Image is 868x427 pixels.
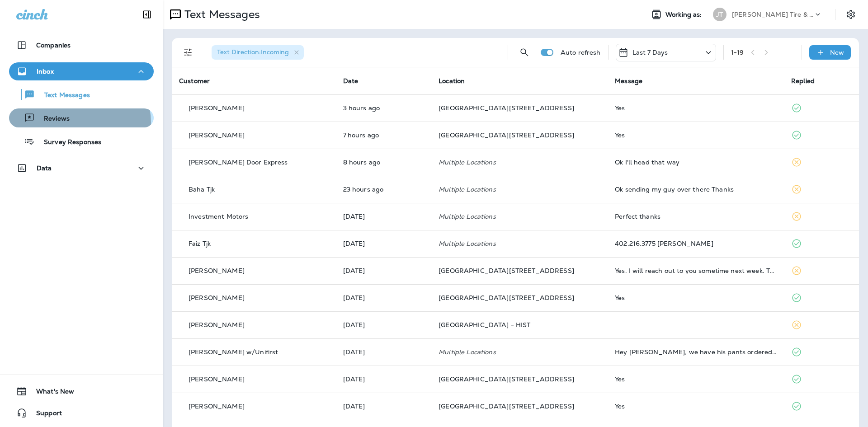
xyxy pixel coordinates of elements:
[439,321,530,329] span: [GEOGRAPHIC_DATA] - HIST
[439,104,574,112] span: [GEOGRAPHIC_DATA][STREET_ADDRESS]
[189,375,245,383] p: [PERSON_NAME]
[179,43,197,61] button: Filters
[439,159,600,166] p: Multiple Locations
[439,131,574,139] span: [GEOGRAPHIC_DATA][STREET_ADDRESS]
[615,240,777,247] div: 402.216.3775 Spencer Bayless
[615,104,777,112] div: Yes
[35,115,70,123] p: Reviews
[189,294,245,301] p: [PERSON_NAME]
[9,132,154,151] button: Survey Responses
[615,403,777,410] div: Yes
[189,186,215,193] p: Baha Tjk
[439,402,574,410] span: [GEOGRAPHIC_DATA][STREET_ADDRESS]
[665,11,704,19] span: Working as:
[343,213,425,220] p: Sep 22, 2025 04:01 PM
[189,403,245,410] p: [PERSON_NAME]
[9,62,154,80] button: Inbox
[439,267,574,275] span: [GEOGRAPHIC_DATA][STREET_ADDRESS]
[439,348,600,356] p: Multiple Locations
[343,321,425,328] p: Sep 18, 2025 09:23 AM
[134,5,160,23] button: Collapse Sidebar
[189,348,278,356] p: [PERSON_NAME] w/Unifirst
[615,213,777,220] div: Perfect thanks
[830,49,844,56] p: New
[343,104,425,112] p: Sep 23, 2025 01:01 PM
[181,8,260,21] p: Text Messages
[27,388,74,399] span: What's New
[217,48,289,56] span: Text Direction : Incoming
[439,186,600,193] p: Multiple Locations
[615,375,777,383] div: Yes
[439,213,600,220] p: Multiple Locations
[343,186,425,193] p: Sep 22, 2025 05:00 PM
[439,375,574,383] span: [GEOGRAPHIC_DATA][STREET_ADDRESS]
[439,240,600,247] p: Multiple Locations
[615,348,777,356] div: Hey Brian, we have his pants ordered, they are just taking forever because he has 28" length, and...
[615,294,777,301] div: Yes
[343,375,425,383] p: Sep 17, 2025 01:49 PM
[439,294,574,302] span: [GEOGRAPHIC_DATA][STREET_ADDRESS]
[35,91,90,100] p: Text Messages
[515,43,533,61] button: Search Messages
[615,186,777,193] div: Ok sending my guy over there Thanks
[37,68,54,75] p: Inbox
[189,213,248,220] p: Investment Motors
[343,159,425,166] p: Sep 23, 2025 07:37 AM
[561,49,601,56] p: Auto refresh
[189,321,245,328] p: [PERSON_NAME]
[189,267,245,274] p: [PERSON_NAME]
[615,131,777,139] div: Yes
[343,348,425,356] p: Sep 17, 2025 03:30 PM
[9,108,154,127] button: Reviews
[343,131,425,139] p: Sep 23, 2025 09:20 AM
[731,49,744,56] div: 1 - 19
[212,45,304,60] div: Text Direction:Incoming
[9,159,154,177] button: Data
[343,267,425,274] p: Sep 18, 2025 11:18 AM
[9,36,154,54] button: Companies
[27,409,62,420] span: Support
[343,240,425,247] p: Sep 19, 2025 11:26 AM
[189,131,245,139] p: [PERSON_NAME]
[9,404,154,422] button: Support
[189,104,245,112] p: [PERSON_NAME]
[615,77,642,85] span: Message
[791,77,815,85] span: Replied
[37,164,52,172] p: Data
[9,85,154,104] button: Text Messages
[343,77,359,85] span: Date
[36,42,71,49] p: Companies
[35,138,101,147] p: Survey Responses
[9,382,154,400] button: What's New
[615,159,777,166] div: Ok I'll head that way
[189,159,288,166] p: [PERSON_NAME] Door Express
[179,77,210,85] span: Customer
[439,77,465,85] span: Location
[732,11,813,18] p: [PERSON_NAME] Tire & Auto
[343,294,425,301] p: Sep 18, 2025 10:51 AM
[189,240,211,247] p: Faiz Tjk
[343,403,425,410] p: Sep 17, 2025 09:35 AM
[843,6,859,23] button: Settings
[632,49,668,56] p: Last 7 Days
[713,8,726,21] div: JT
[615,267,777,274] div: Yes. I will reach out to you sometime next week. Thanks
